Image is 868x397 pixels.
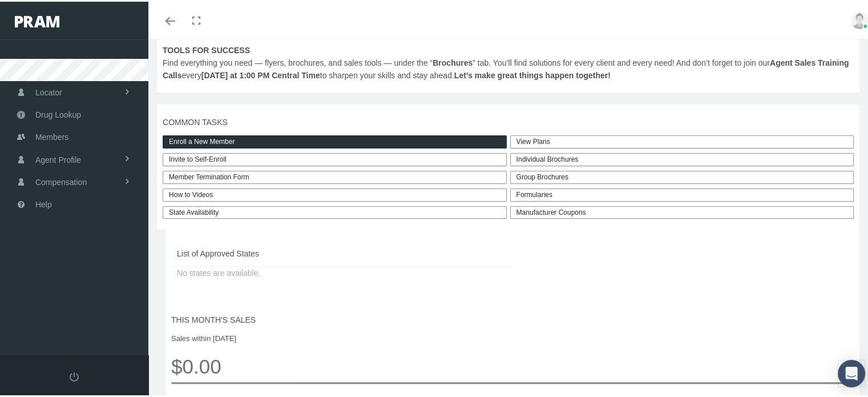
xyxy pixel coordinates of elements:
span: THIS MONTH'S SALES [171,312,854,324]
b: TOOLS FOR SUCCESS [163,44,250,53]
a: View Plans [510,134,854,147]
a: How to Videos [163,187,507,200]
b: Brochures [433,57,473,66]
span: Drug Lookup [35,102,81,124]
div: Individual Brochures [510,151,854,165]
span: No states are available. [177,265,507,278]
span: List of Approved States [177,246,507,258]
img: user-placeholder.jpg [851,10,868,27]
b: [DATE] at 1:00 PM Central Time [201,69,320,78]
span: Compensation [35,170,87,191]
span: Locator [35,80,62,102]
span: $0.00 [171,349,854,380]
img: PRAM_20_x_78.png [15,14,59,26]
a: Enroll a New Member [163,134,507,147]
span: Members [35,125,68,146]
div: Formularies [510,187,854,200]
span: COMMON TASKS [163,114,854,127]
span: Agent Profile [35,147,81,169]
div: Group Brochures [510,169,854,182]
span: Help [35,192,52,214]
div: Open Intercom Messenger [838,358,865,386]
a: State Availability [163,204,507,218]
span: Sales within [DATE] [171,331,854,343]
a: Invite to Self-Enroll [163,151,507,165]
a: Manufacturer Coupons [510,204,854,218]
a: Member Termination Form [163,169,507,182]
b: Let’s make great things happen together! [454,69,611,78]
